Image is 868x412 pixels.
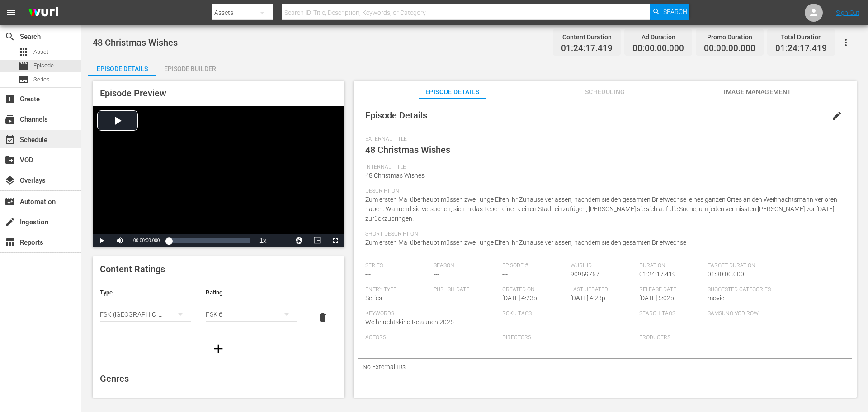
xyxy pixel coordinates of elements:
span: [DATE] 5:02p [639,294,674,302]
span: Episode Details [419,86,486,98]
div: Video Player [93,106,344,247]
span: Search Tags: [639,310,703,317]
span: Scheduling [571,86,639,98]
span: 00:00:00.000 [704,43,755,54]
button: Jump To Time [290,234,308,247]
span: Series [18,74,29,85]
span: Release Date: [639,286,703,294]
span: Episode Preview [100,88,166,99]
span: [DATE] 4:23p [502,294,537,302]
img: ans4CAIJ8jUAAAAAAAAAAAAAAAAAAAAAAAAgQb4GAAAAAAAAAAAAAAAAAAAAAAAAJMjXAAAAAAAAAAAAAAAAAAAAAAAAgAT5G... [22,2,65,24]
span: Duration: [639,262,703,270]
div: FSK 6 [206,302,297,327]
span: Entry Type: [365,286,429,294]
table: simple table [93,282,344,331]
span: --- [434,294,439,302]
th: Type [93,282,198,303]
span: 01:24:17.419 [639,270,676,278]
button: edit [826,105,848,127]
button: Episode Details [88,58,156,76]
span: Internal Title [365,164,840,171]
span: Roku Tags: [502,310,635,317]
span: Last Updated: [571,286,635,294]
span: --- [639,342,645,350]
button: Search [650,4,689,20]
span: --- [639,318,645,326]
div: Ad Duration [632,31,684,43]
span: movie [708,294,724,302]
span: Samsung VOD Row: [708,310,772,317]
button: Picture-in-Picture [308,234,326,247]
span: Schedule [5,134,15,145]
span: Genres [100,373,129,384]
span: Season: [434,262,498,270]
button: Mute [111,234,129,247]
div: FSK ([GEOGRAPHIC_DATA]) [100,302,191,327]
span: Zum ersten Mal überhaupt müssen zwei junge Elfen ihr Zuhause verlassen, nachdem sie den gesamten ... [365,239,688,246]
span: --- [708,318,713,326]
span: 90959757 [571,270,599,278]
span: Image Management [724,86,792,98]
span: Target Duration: [708,262,840,270]
span: 48 Christmas Wishes [93,37,178,48]
span: Series [33,75,50,84]
span: Weihnachtskino Relaunch 2025 [365,318,454,326]
span: 01:30:00.000 [708,270,744,278]
span: Series: [365,262,429,270]
span: menu [5,7,16,18]
span: Short Description [365,231,840,238]
span: Content Ratings [100,264,165,275]
span: --- [502,342,508,350]
span: Publish Date: [434,286,498,294]
div: Episode Builder [156,58,224,80]
span: Ingestion [5,217,15,227]
div: No External IDs [358,359,852,375]
a: Sign Out [836,9,859,16]
span: --- [434,270,439,278]
span: Episode [18,61,29,71]
button: Fullscreen [326,234,344,247]
span: Overlays [5,175,15,186]
span: 01:24:17.419 [561,43,613,54]
span: 00:00:00.000 [632,43,684,54]
span: Directors [502,334,635,341]
span: Suggested Categories: [708,286,840,294]
span: --- [365,270,371,278]
div: Promo Duration [704,31,755,43]
span: Wurl ID: [571,262,635,270]
span: 01:24:17.419 [775,43,827,54]
span: Episode #: [502,262,566,270]
span: Created On: [502,286,566,294]
button: Playback Rate [254,234,272,247]
span: Search [663,4,687,20]
span: Asset [18,47,29,57]
span: 48 Christmas Wishes [365,172,425,179]
span: Producers [639,334,772,341]
span: Episode Details [365,110,427,121]
span: Reports [5,237,15,248]
span: Actors [365,334,498,341]
button: Play [93,234,111,247]
div: Progress Bar [169,238,249,243]
span: Keywords: [365,310,498,317]
div: Episode Details [88,58,156,80]
span: Zum ersten Mal überhaupt müssen zwei junge Elfen ihr Zuhause verlassen, nachdem sie den gesamten ... [365,196,837,222]
span: Automation [5,196,15,207]
span: 48 Christmas Wishes [365,144,450,155]
span: Asset [33,47,48,57]
span: --- [365,342,371,350]
span: Create [5,94,15,104]
button: delete [312,307,334,328]
span: Channels [5,114,15,125]
span: External Title [365,136,840,143]
span: Search [5,31,15,42]
div: Total Duration [775,31,827,43]
span: delete [317,312,328,323]
span: [DATE] 4:23p [571,294,605,302]
span: edit [831,110,842,121]
span: Series [365,294,382,302]
span: --- [502,270,508,278]
button: Episode Builder [156,58,224,76]
span: Episode [33,61,54,70]
div: Content Duration [561,31,613,43]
